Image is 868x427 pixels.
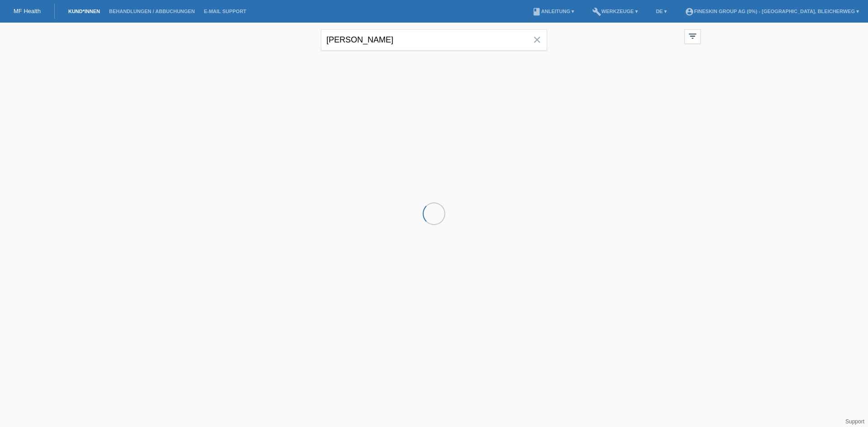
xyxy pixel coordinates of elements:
[680,9,863,14] a: account_circleFineSkin Group AG (0%) - [GEOGRAPHIC_DATA], Bleicherweg ▾
[588,9,642,14] a: buildWerkzeuge ▾
[532,7,541,16] i: book
[14,8,41,14] a: MF Health
[845,418,864,425] a: Support
[685,7,694,16] i: account_circle
[592,7,601,16] i: build
[651,9,671,14] a: DE ▾
[532,34,542,45] i: close
[688,31,698,41] i: filter_list
[321,29,547,51] input: Suche...
[104,9,199,14] a: Behandlungen / Abbuchungen
[64,9,104,14] a: Kund*innen
[199,9,251,14] a: E-Mail Support
[528,9,579,14] a: bookAnleitung ▾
